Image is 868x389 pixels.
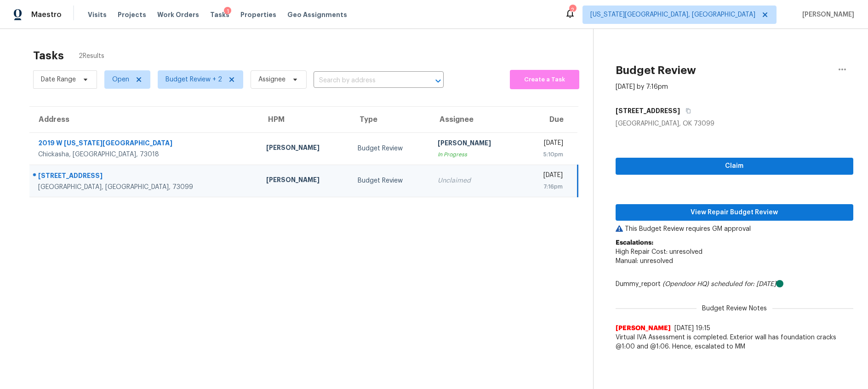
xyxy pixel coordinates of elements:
[616,106,680,115] h5: [STREET_ADDRESS]
[711,281,776,287] i: scheduled for: [DATE]
[616,82,668,92] div: [DATE] by 7:16pm
[674,325,710,332] span: [DATE] 19:15
[38,138,251,150] div: 2019 W [US_STATE][GEOGRAPHIC_DATA]
[510,70,579,89] button: Create a Task
[358,144,423,153] div: Budget Review
[210,11,229,18] span: Tasks
[616,158,853,175] button: Claim
[590,10,755,19] span: [US_STATE][GEOGRAPHIC_DATA], [GEOGRAPHIC_DATA]
[314,74,418,88] input: Search by address
[529,182,563,191] div: 7:16pm
[266,143,343,154] div: [PERSON_NAME]
[616,204,853,221] button: View Repair Budget Review
[31,10,62,19] span: Maestro
[522,107,577,132] th: Due
[616,258,673,264] span: Manual: unresolved
[38,150,251,159] div: Chickasha, [GEOGRAPHIC_DATA], 73018
[430,107,522,132] th: Assignee
[662,281,709,287] i: (Opendoor HQ)
[224,7,231,16] div: 1
[266,175,343,187] div: [PERSON_NAME]
[258,75,286,84] span: Assignee
[240,10,276,19] span: Properties
[157,10,199,19] span: Work Orders
[287,10,347,19] span: Geo Assignments
[29,107,259,132] th: Address
[438,176,514,185] div: Unclaimed
[38,171,251,183] div: [STREET_ADDRESS]
[697,304,772,313] span: Budget Review Notes
[680,103,692,119] button: Copy Address
[616,249,702,255] span: High Repair Cost: unresolved
[438,150,514,159] div: In Progress
[799,10,854,19] span: [PERSON_NAME]
[616,224,853,234] p: This Budget Review requires GM approval
[118,10,146,19] span: Projects
[529,138,563,150] div: [DATE]
[438,138,514,150] div: [PERSON_NAME]
[616,324,671,333] span: [PERSON_NAME]
[616,333,853,351] span: Virtual IVA Assessment is completed. Exterior wall has foundation cracks @1:00 and @1:06. Hence, ...
[112,75,129,84] span: Open
[616,119,853,128] div: [GEOGRAPHIC_DATA], OK 73099
[529,171,563,182] div: [DATE]
[79,51,104,61] span: 2 Results
[616,66,696,75] h2: Budget Review
[623,207,846,218] span: View Repair Budget Review
[33,51,64,60] h2: Tasks
[623,160,846,172] span: Claim
[432,74,445,87] button: Open
[616,240,653,246] b: Escalations:
[259,107,350,132] th: HPM
[41,75,76,84] span: Date Range
[569,6,576,15] div: 2
[38,183,251,192] div: [GEOGRAPHIC_DATA], [GEOGRAPHIC_DATA], 73099
[358,176,423,185] div: Budget Review
[88,10,107,19] span: Visits
[616,280,853,289] div: Dummy_report
[514,74,575,85] span: Create a Task
[529,150,563,159] div: 5:10pm
[166,75,222,84] span: Budget Review + 2
[350,107,430,132] th: Type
